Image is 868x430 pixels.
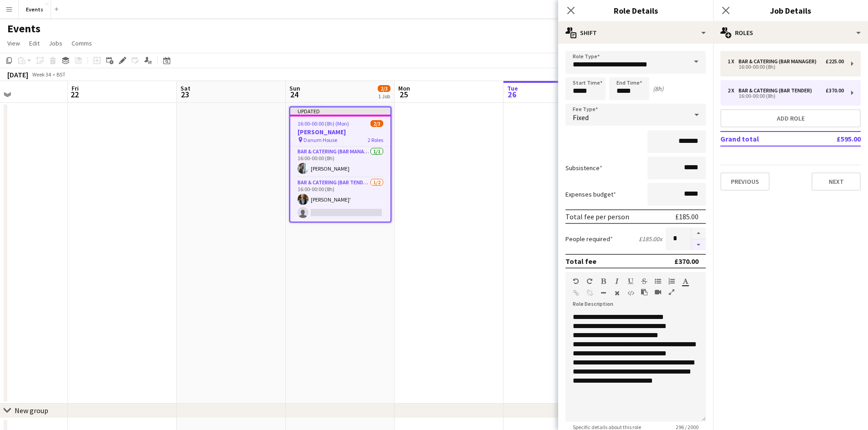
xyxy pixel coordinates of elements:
[586,278,593,285] button: Redo
[49,39,62,47] span: Jobs
[72,39,92,47] span: Comms
[507,84,518,92] span: Tue
[627,289,634,297] button: HTML Code
[806,132,861,146] td: £595.00
[826,87,844,94] div: £370.00
[641,288,647,296] button: Paste as plain text
[728,87,739,94] div: 2 x
[682,278,688,285] button: Text Color
[298,120,349,127] span: 16:00-00:00 (8h) (Mon)
[655,288,661,296] button: Insert video
[7,22,41,35] h1: Events
[290,177,390,222] app-card-role: Bar & Catering (Bar Tender)1/216:00-00:00 (8h)[PERSON_NAME]'
[303,137,337,143] span: Danum House
[674,257,699,266] div: £370.00
[739,58,820,65] div: Bar & Catering (Bar Manager)
[675,212,699,221] div: £185.00
[7,70,28,79] div: [DATE]
[378,93,390,100] div: 1 Job
[565,235,613,243] label: People required
[739,87,816,94] div: Bar & Catering (Bar Tender)
[289,106,391,223] app-job-card: Updated16:00-00:00 (8h) (Mon)2/3[PERSON_NAME] Danum House2 RolesBar & Catering (Bar Manager)1/116...
[26,37,43,49] a: Edit
[289,84,300,92] span: Sun
[558,5,713,16] h3: Role Details
[288,89,300,100] span: 24
[180,84,190,92] span: Sat
[627,278,634,285] button: Underline
[812,172,861,191] button: Next
[179,89,190,100] span: 23
[691,239,706,251] button: Decrease
[614,278,620,285] button: Italic
[600,278,606,285] button: Bold
[370,120,383,127] span: 2/3
[728,65,844,69] div: 16:00-00:00 (8h)
[56,71,66,78] div: BST
[29,39,40,47] span: Edit
[653,85,663,93] div: (8h)
[655,278,661,285] button: Unordered List
[565,257,596,266] div: Total fee
[290,128,390,136] h3: [PERSON_NAME]
[713,22,868,44] div: Roles
[720,172,770,191] button: Previous
[30,71,53,78] span: Week 34
[15,406,48,415] div: New group
[70,89,79,100] span: 22
[72,84,79,92] span: Fri
[290,107,390,115] div: Updated
[565,212,629,221] div: Total fee per person
[565,190,616,198] label: Expenses budget
[826,58,844,65] div: £225.00
[45,37,66,49] a: Jobs
[19,0,51,18] button: Events
[720,109,861,127] button: Add role
[668,288,675,296] button: Fullscreen
[641,278,647,285] button: Strikethrough
[290,147,390,177] app-card-role: Bar & Catering (Bar Manager)1/116:00-00:00 (8h)[PERSON_NAME]
[68,37,96,49] a: Comms
[565,164,602,172] label: Subsistence
[728,58,739,65] div: 1 x
[4,37,24,49] a: View
[573,113,589,122] span: Fixed
[368,137,383,143] span: 2 Roles
[713,5,868,16] h3: Job Details
[614,289,620,297] button: Clear Formatting
[397,89,410,100] span: 25
[506,89,518,100] span: 26
[720,132,806,146] td: Grand total
[639,235,662,243] div: £185.00 x
[7,39,20,47] span: View
[398,84,410,92] span: Mon
[668,278,675,285] button: Ordered List
[600,289,606,297] button: Horizontal Line
[573,278,579,285] button: Undo
[728,94,844,98] div: 16:00-00:00 (8h)
[691,228,706,239] button: Increase
[558,22,713,44] div: Shift
[378,85,390,92] span: 2/3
